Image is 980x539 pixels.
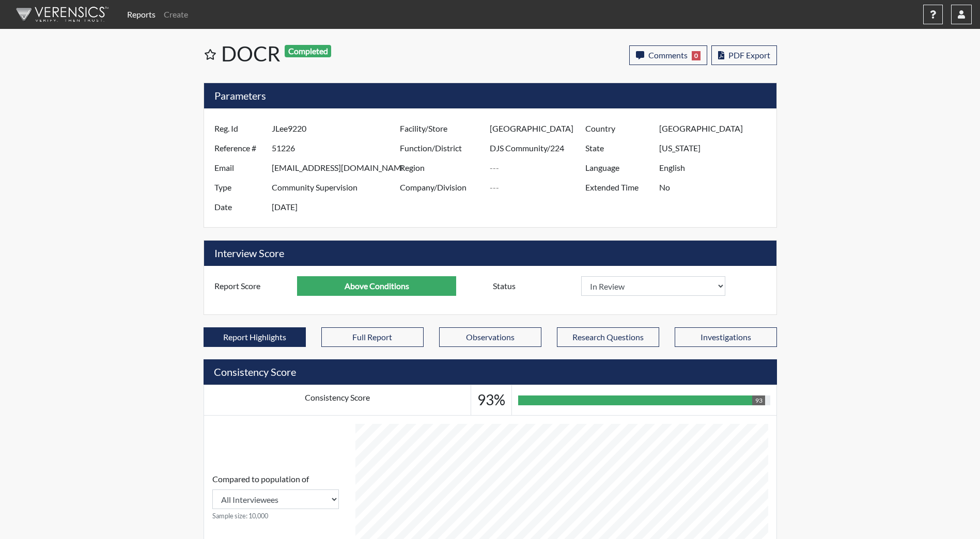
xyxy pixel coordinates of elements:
label: Function/District [392,138,490,158]
input: --- [272,119,402,138]
input: --- [272,197,402,217]
label: Report Score [207,276,298,296]
div: 93 [752,395,765,405]
label: Company/Division [392,178,490,197]
label: Date [207,197,272,217]
button: Observations [439,327,541,347]
label: Facility/Store [392,119,490,138]
button: Report Highlights [204,327,306,347]
button: Full Report [321,327,424,347]
label: Language [578,158,659,178]
label: Email [207,158,272,178]
input: --- [272,138,402,158]
input: --- [659,138,773,158]
a: Reports [123,4,160,25]
h5: Interview Score [204,241,776,266]
h5: Consistency Score [204,359,777,385]
div: Document a decision to hire or decline a candiate [485,276,774,296]
label: Reg. Id [207,119,272,138]
button: Comments0 [629,45,707,65]
input: --- [272,178,402,197]
label: Reference # [207,138,272,158]
td: Consistency Score [204,385,471,416]
label: Region [392,158,490,178]
button: Investigations [675,327,777,347]
a: Create [160,4,192,25]
div: Consistency Score comparison among population [212,473,339,521]
input: --- [490,178,588,197]
label: Type [207,178,272,197]
label: Status [485,276,581,296]
span: 0 [692,51,701,60]
input: --- [659,178,773,197]
button: Research Questions [557,327,659,347]
span: PDF Export [728,50,770,60]
h1: DOCR [221,41,491,66]
label: Compared to population of [212,473,309,485]
input: --- [659,119,773,138]
input: --- [297,276,456,296]
h3: 93% [477,391,505,409]
label: State [578,138,659,158]
span: Comments [648,50,688,60]
button: PDF Export [711,45,777,65]
input: --- [490,158,588,178]
h5: Parameters [204,83,776,108]
small: Sample size: 10,000 [212,511,339,521]
label: Country [578,119,659,138]
span: Completed [285,45,331,57]
input: --- [659,158,773,178]
input: --- [490,119,588,138]
label: Extended Time [578,178,659,197]
input: --- [272,158,402,178]
input: --- [490,138,588,158]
